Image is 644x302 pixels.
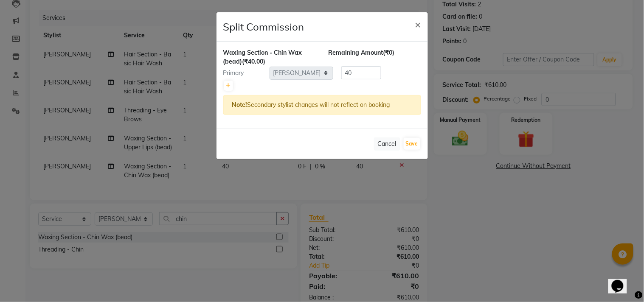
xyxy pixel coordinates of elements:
[329,49,383,56] span: Remaining Amount
[242,58,266,65] span: (₹40.00)
[217,69,270,78] div: Primary
[232,101,247,109] strong: Note!
[408,12,428,36] button: Close
[383,49,395,56] span: (₹0)
[415,18,421,31] span: ×
[223,19,304,34] h4: Split Commission
[223,49,302,65] span: Waxing Section - Chin Wax (bead)
[404,138,420,150] button: Save
[223,95,421,115] div: Secondary stylist changes will not reflect on booking
[608,268,636,294] iframe: chat widget
[374,137,400,151] button: Cancel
